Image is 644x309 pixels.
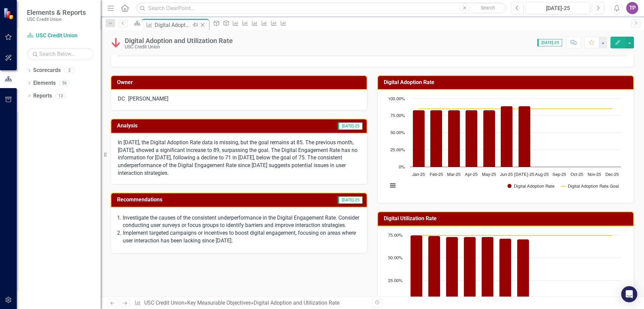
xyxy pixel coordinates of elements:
text: Feb-25 [430,172,443,177]
path: Mar-25, 83. Digital Adoption Rate . [448,110,460,167]
text: 100.00% [388,97,405,101]
h3: Analysis [117,123,227,129]
text: 0% [399,165,405,169]
text: 25.00% [390,148,405,152]
span: [DATE]-25 [537,39,562,46]
span: Elements & Reports [27,8,86,16]
div: [DATE]-25 [528,4,588,12]
div: Digital Adoption and Utilization Rate [125,37,233,44]
input: Search ClearPoint... [136,2,506,14]
g: Digital Adoption Rate Goal, series 2 of 2. Line with 12 data points. [418,108,613,110]
img: Below Plan [111,37,121,48]
a: Key Measurable Objectives [187,300,251,306]
text: Sep-25 [552,172,566,177]
a: Elements [33,79,56,87]
text: 50.00% [390,131,405,135]
text: 25.00% [388,279,402,283]
path: Feb-25, 83. Digital Adoption Rate . [430,110,442,167]
h3: Recommendations [117,197,275,203]
button: Show Digital Adoption Rate Goal [561,184,618,189]
text: Aug-25 [535,172,549,177]
text: [DATE]-25 [514,172,534,177]
text: Jun-25 [500,172,513,177]
div: 56 [59,80,70,86]
h3: Owner [117,79,363,85]
g: Digital Engagement Rate Goal, series 2 of 2. Line with 12 data points. [415,234,613,236]
path: Apr-25, 83. Digital Adoption Rate . [466,110,478,167]
text: May-25 [482,172,496,177]
text: 50.00% [388,256,402,260]
path: Feb-25, 74. Digital Engagement Rate. [428,236,440,303]
button: View chart menu, Chart [388,181,397,190]
text: 75.00% [388,233,402,238]
p: In [DATE], the Digital Adoption Rate data is missing, but the goal remains at 85. The previous mo... [118,139,360,177]
text: Nov-25 [588,172,601,177]
small: USC Credit Union [27,16,86,22]
div: DC [118,95,125,103]
div: [PERSON_NAME] [128,95,168,103]
div: Digital Adoption and Utilization Rate [155,21,191,29]
text: Apr-25 [465,172,478,177]
p: Investigate the causes of the consistent underperformance in the Digital Engagement Rate. Conside... [123,214,360,230]
div: Open Intercom Messenger [621,286,637,302]
button: Search [471,3,504,13]
p: Implement targeted campaigns or incentives to boost digital engagement, focusing on areas where u... [123,229,360,245]
div: 2 [64,68,75,73]
div: 13 [55,93,66,99]
span: [DATE]-25 [338,196,363,204]
img: ClearPoint Strategy [3,8,15,20]
g: Digital Engagement Rate, series 1 of 2. Bar series with 12 bars. [411,235,612,304]
button: [DATE]-25 [526,2,590,14]
button: TP [626,2,638,14]
path: Mar-25, 73. Digital Engagement Rate. [446,237,458,303]
input: Search Below... [27,48,94,60]
text: 75.00% [390,114,405,118]
g: Digital Adoption Rate , series 1 of 2. Bar series with 12 bars. [413,99,612,167]
span: Search [481,5,495,10]
div: USC Credit Union [125,44,233,49]
button: Show Digital Adoption Rate [507,184,554,189]
text: Dec-25 [605,172,619,177]
a: Reports [33,92,52,100]
h3: Digital Adoption Rate [384,79,630,85]
path: Apr-25, 73. Digital Engagement Rate. [464,237,476,303]
h3: Digital Utilization Rate [384,216,630,222]
path: Jul-25, 89. Digital Adoption Rate . [519,106,531,167]
path: Jun-25, 71. Digital Engagement Rate. [499,238,512,303]
a: USC Credit Union [27,32,94,40]
a: USC Credit Union [144,300,184,306]
path: May-25, 73. Digital Engagement Rate. [482,237,494,303]
path: Jul-25, 70.5. Digital Engagement Rate. [517,239,529,303]
div: Digital Adoption and Utilization Rate [254,300,339,306]
div: Chart. Highcharts interactive chart. [384,95,627,196]
path: Jun-25, 89. Digital Adoption Rate . [501,106,513,167]
span: [DATE]-25 [338,122,363,130]
text: Oct-25 [571,172,583,177]
a: Scorecards [33,67,61,74]
path: May-25, 83. Digital Adoption Rate . [483,110,495,167]
path: Jan-25, 83. Digital Adoption Rate . [413,110,425,167]
svg: Interactive chart [384,95,624,196]
div: » » [135,299,367,307]
text: Mar-25 [447,172,461,177]
text: Jan-25 [412,172,425,177]
path: Jan-25, 75. Digital Engagement Rate. [411,235,423,303]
